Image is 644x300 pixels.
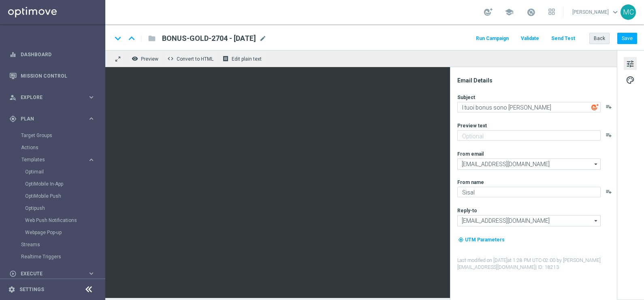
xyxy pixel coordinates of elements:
[25,181,84,187] a: OptiMobile In-App
[9,65,95,87] div: Mission Control
[21,129,104,142] div: Target Groups
[9,115,17,123] i: gps_fixed
[25,166,104,178] div: Optimail
[220,53,265,64] button: receipt Edit plain text
[222,55,229,62] i: receipt
[9,270,87,277] div: Execute
[617,33,637,44] button: Save
[457,257,616,271] label: Last modified on [DATE] at 1:28 PM UTC-02:00 by [PERSON_NAME][EMAIL_ADDRESS][DOMAIN_NAME]
[21,156,96,163] button: Templates keyboard_arrow_right
[457,207,477,214] label: Reply-to
[87,156,95,164] i: keyboard_arrow_right
[21,241,84,248] a: Streams
[25,202,104,214] div: Optipush
[21,254,84,260] a: Realtime Triggers
[9,51,17,58] i: equalizer
[475,33,510,44] button: Run Campaign
[25,190,104,202] div: OptiMobile Push
[21,132,84,139] a: Target Groups
[177,56,213,62] span: Convert to HTML
[589,33,610,44] button: Back
[21,157,79,162] span: Templates
[87,115,95,123] i: keyboard_arrow_right
[457,158,601,170] input: Select
[535,264,559,270] span: | ID: 18213
[21,116,87,121] span: Plan
[9,73,96,79] button: Mission Control
[87,93,95,101] i: keyboard_arrow_right
[21,95,87,100] span: Explore
[457,235,505,244] button: my_location UTM Parameters
[25,178,104,190] div: OptiMobile In-App
[592,159,600,169] i: arrow_drop_down
[465,237,505,243] span: UTM Parameters
[141,56,158,62] span: Preview
[87,270,95,277] i: keyboard_arrow_right
[21,239,104,251] div: Streams
[19,287,44,292] a: Settings
[457,77,616,84] div: Email Details
[9,94,17,101] i: person_search
[25,217,84,224] a: Web Push Notifications
[21,157,87,162] div: Templates
[9,270,17,277] i: play_circle_outline
[457,94,475,101] label: Subject
[259,35,267,42] span: mode_edit
[611,8,620,17] span: keyboard_arrow_down
[9,116,96,122] button: gps_fixed Plan keyboard_arrow_right
[591,104,599,111] img: optiGenie.svg
[621,4,636,20] div: MC
[162,34,256,43] span: BONUS-GOLD-2704 - 2023-04-27
[21,144,84,151] a: Actions
[9,94,96,101] button: person_search Explore keyboard_arrow_right
[571,6,621,18] a: [PERSON_NAME]keyboard_arrow_down
[9,115,87,123] div: Plan
[25,169,84,175] a: Optimail
[25,229,84,236] a: Webpage Pop-up
[9,44,95,65] div: Dashboard
[126,32,138,44] i: keyboard_arrow_up
[457,215,601,226] input: Select
[592,215,600,226] i: arrow_drop_down
[457,151,484,157] label: From email
[520,33,540,44] button: Validate
[21,251,104,263] div: Realtime Triggers
[21,65,95,87] a: Mission Control
[25,193,84,199] a: OptiMobile Push
[521,36,539,41] span: Validate
[550,33,576,44] button: Send Test
[25,226,104,239] div: Webpage Pop-up
[232,56,262,62] span: Edit plain text
[132,55,138,62] i: remove_red_eye
[626,59,635,69] span: tune
[21,154,104,239] div: Templates
[606,132,612,138] button: playlist_add
[9,51,96,58] button: equalizer Dashboard
[21,142,104,154] div: Actions
[9,270,96,277] div: play_circle_outline Execute keyboard_arrow_right
[112,32,124,44] i: keyboard_arrow_down
[606,104,612,110] button: playlist_add
[457,179,484,186] label: From name
[458,237,464,243] i: my_location
[505,8,514,17] span: school
[21,44,95,65] a: Dashboard
[9,94,87,101] div: Explore
[25,205,84,211] a: Optipush
[167,55,174,62] span: code
[165,53,217,64] button: code Convert to HTML
[624,57,637,70] button: tune
[25,214,104,226] div: Web Push Notifications
[8,286,15,293] i: settings
[606,188,612,195] button: playlist_add
[457,123,487,129] label: Preview text
[626,75,635,85] span: palette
